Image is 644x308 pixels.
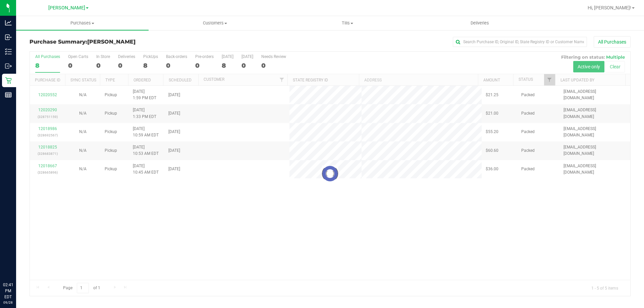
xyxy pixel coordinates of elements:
button: All Purchases [594,36,631,48]
iframe: Resource center [7,254,27,274]
p: 09/28 [3,300,13,305]
span: Hi, [PERSON_NAME]! [588,5,631,10]
a: Customers [149,16,281,30]
span: Deliveries [462,20,498,26]
h3: Purchase Summary: [30,39,230,45]
span: [PERSON_NAME] [48,5,85,11]
inline-svg: Reports [5,91,12,98]
p: 02:41 PM EDT [3,282,13,300]
span: Tills [281,20,413,26]
inline-svg: Inbound [5,34,12,41]
inline-svg: Outbound [5,63,12,69]
input: Search Purchase ID, Original ID, State Registry ID or Customer Name... [453,37,587,47]
inline-svg: Analytics [5,19,12,26]
a: Tills [281,16,414,30]
a: Purchases [16,16,149,30]
span: [PERSON_NAME] [87,39,136,45]
span: Purchases [16,20,149,26]
inline-svg: Retail [5,77,12,84]
inline-svg: Inventory [5,48,12,55]
a: Deliveries [414,16,546,30]
span: Customers [149,20,281,26]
